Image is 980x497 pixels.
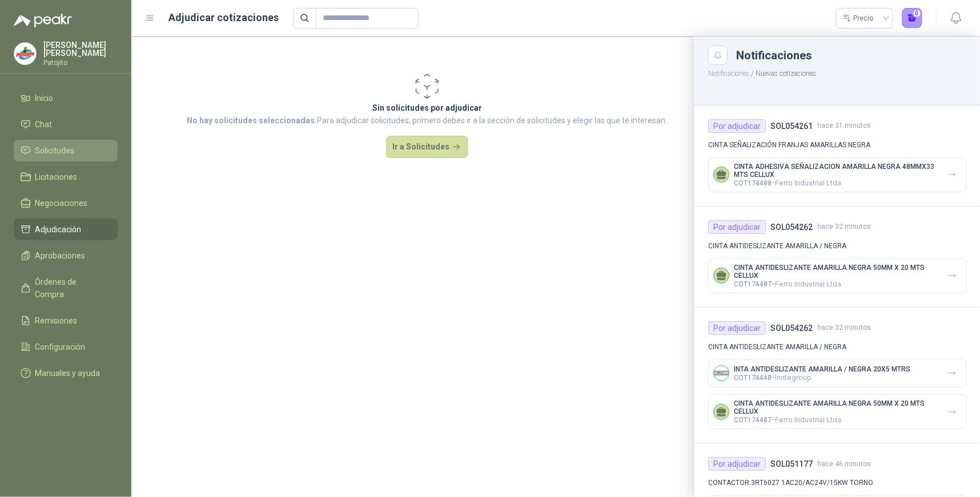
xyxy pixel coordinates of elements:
[902,8,923,29] button: 0
[35,367,101,379] span: Manuales y ayuda
[14,114,118,135] a: Chat
[14,192,118,214] a: Negociaciones
[35,223,82,236] span: Adjudicación
[14,87,118,109] a: Inicio
[817,459,871,470] span: hace 46 minutos
[734,365,910,373] p: INTA ANTIDESLIZANTE AMARILLA / NEGRA 20X5 MTRS
[43,41,118,57] p: [PERSON_NAME] [PERSON_NAME]
[714,366,729,381] img: Company Logo
[14,166,118,188] a: Licitaciones
[734,280,938,288] p: - Ferro Industrial Ltda
[14,43,36,64] img: Company Logo
[770,458,813,470] h4: SOL051177
[14,140,118,161] a: Solicitudes
[734,373,910,382] p: - Inntegroup
[817,221,871,232] span: hace 32 minutos
[35,144,75,157] span: Solicitudes
[708,342,966,353] p: CINTA ANTIDESLIZANTE AMARILLA / NEGRA
[843,10,876,27] div: Precio
[734,416,772,424] span: COT174487
[14,362,118,384] a: Manuales y ayuda
[708,478,966,488] p: CONTACTOR 3RT6027 1AC20/AC24V/15KW TORNO
[14,310,118,332] a: Remisiones
[35,249,86,262] span: Aprobaciones
[734,179,772,187] span: COT174488
[35,197,88,209] span: Negociaciones
[14,14,72,27] img: Logo peakr
[35,92,54,104] span: Inicio
[737,50,966,61] div: Notificaciones
[770,221,813,233] h4: SOL054262
[708,321,766,335] div: Por adjudicar
[734,374,772,382] span: COT174448
[35,171,78,183] span: Licitaciones
[708,140,966,151] p: CINTA SEÑALIZACIÓN FRANJAS AMARILLAS NEGRA
[708,241,966,252] p: CINTA ANTIDESLIZANTE AMARILLA / NEGRA
[708,70,750,78] button: Notificaciones
[734,280,772,288] span: COT174487
[35,314,78,327] span: Remisiones
[169,10,279,26] h1: Adjudicar cotizaciones
[708,46,728,65] button: Close
[694,65,980,79] p: / Nuevas cotizaciones
[770,322,813,334] h4: SOL054262
[734,264,938,280] p: CINTA ANTIDESLIZANTE AMARILLA NEGRA 50MM X 20 MTS CELLUX
[770,120,813,132] h4: SOL054261
[734,415,938,424] p: - Ferro Industrial Ltda
[14,271,118,305] a: Órdenes de Compra
[14,219,118,240] a: Adjudicación
[708,119,766,133] div: Por adjudicar
[14,336,118,358] a: Configuración
[43,59,118,66] p: Patojito
[35,276,107,301] span: Órdenes de Compra
[35,118,53,131] span: Chat
[817,322,871,333] span: hace 32 minutos
[734,399,938,415] p: CINTA ANTIDESLIZANTE AMARILLA NEGRA 50MM X 20 MTS CELLUX
[708,220,766,234] div: Por adjudicar
[35,341,86,353] span: Configuración
[734,179,938,187] p: - Ferro Industrial Ltda
[14,245,118,266] a: Aprobaciones
[734,163,938,179] p: CINTA ADHESIVA SEÑALIZACION AMARILLA NEGRA 48MMX33 MTS CELLUX
[817,120,871,131] span: hace 31 minutos
[708,457,766,471] div: Por adjudicar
